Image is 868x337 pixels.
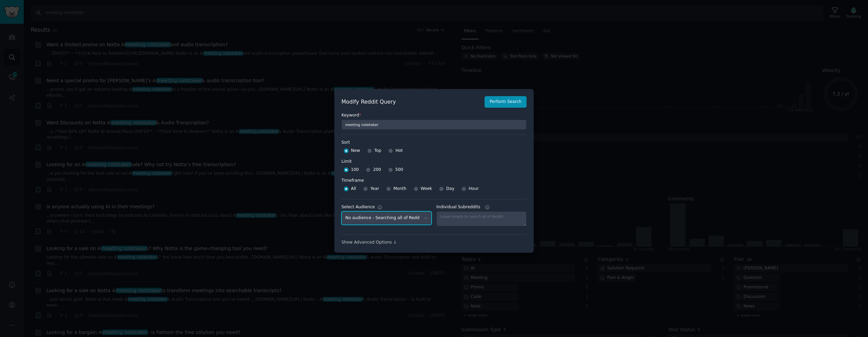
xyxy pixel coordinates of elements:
[341,240,527,246] div: Show Advanced Options ↓
[351,186,356,192] span: All
[341,140,527,146] label: Sort
[341,175,527,184] label: Timeframe
[395,167,403,173] span: 500
[395,148,403,154] span: Hot
[436,204,527,210] label: Individual Subreddits
[393,186,406,192] span: Month
[351,167,359,173] span: 100
[485,96,527,108] button: Perform Search
[370,186,379,192] span: Year
[341,159,352,165] div: Limit
[341,98,481,106] h2: Modify Reddit Query
[351,148,360,154] span: New
[446,186,454,192] span: Day
[341,204,375,210] div: Select Audience
[341,112,527,119] label: Keyword
[374,148,381,154] span: Top
[469,186,479,192] span: Hour
[341,120,527,130] input: Keyword to search on Reddit
[373,167,381,173] span: 200
[421,186,432,192] span: Week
